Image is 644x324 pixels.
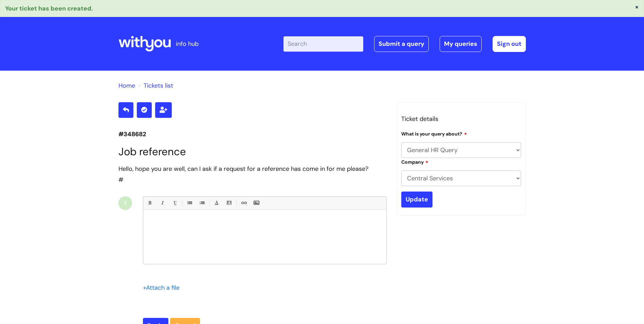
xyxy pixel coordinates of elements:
[635,4,639,10] button: ×
[198,199,206,207] a: 1. Ordered List (Ctrl-Shift-8)
[401,113,521,124] h3: Ticket details
[118,82,135,90] a: Home
[145,199,154,207] a: Bold (Ctrl-B)
[283,36,526,52] div: | -
[118,163,387,174] div: Hello, hope you are well, can I ask if a request for a reference has come in for me please?
[374,36,429,52] a: Submit a query
[137,80,173,91] li: Tickets list
[185,199,194,207] a: • Unordered List (Ctrl-Shift-7)
[401,130,467,137] label: What is your query about?
[143,284,146,292] span: +
[118,163,387,185] div: #
[144,82,173,90] a: Tickets list
[118,129,387,140] p: #348682
[212,199,221,207] a: Font Color
[252,199,260,207] a: Insert Image...
[158,199,166,207] a: Italic (Ctrl-I)
[283,36,363,51] input: Search
[118,196,132,210] div: Y
[176,38,199,49] p: info hub
[401,192,433,207] input: Update
[493,36,526,52] a: Sign out
[239,199,248,207] a: Link
[118,145,387,158] h1: Job reference
[118,80,135,91] li: Solution home
[440,36,482,52] a: My queries
[143,282,184,293] div: Attach a file
[401,158,428,165] label: Company
[225,199,233,207] a: Back Color
[170,199,179,207] a: Underline(Ctrl-U)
